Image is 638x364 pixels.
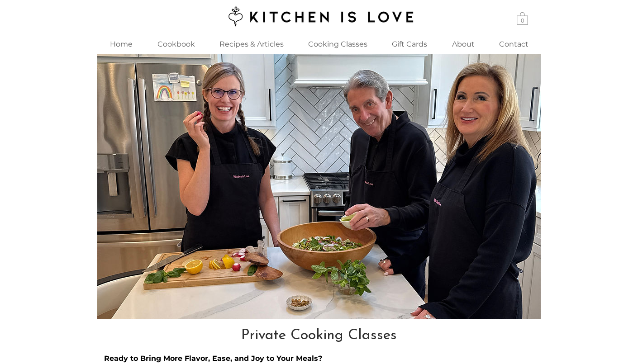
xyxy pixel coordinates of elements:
text: 0 [521,17,524,24]
a: Gift Cards [379,34,439,54]
p: Contact [495,34,533,54]
a: Contact [487,34,541,54]
span: Private Cooking Classes [241,328,397,343]
p: Home [105,34,137,54]
a: Cart with 0 items [517,11,528,25]
a: About [439,34,487,54]
nav: Site [97,34,541,54]
p: Recipes & Articles [215,34,288,54]
img: Kitchen is Love logo [222,5,415,28]
p: About [448,34,479,54]
span: Ready to Bring More Flavor, Ease, and Joy to Your Meals? [104,354,322,363]
img: Three smiling adults cooking together with black aprons. [97,54,541,319]
a: Home [97,34,145,54]
p: Cooking Classes [304,34,372,54]
p: Cookbook [153,34,200,54]
a: Cookbook [145,34,207,54]
div: Cooking Classes [296,34,379,54]
p: Gift Cards [387,34,432,54]
a: Recipes & Articles [207,34,296,54]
